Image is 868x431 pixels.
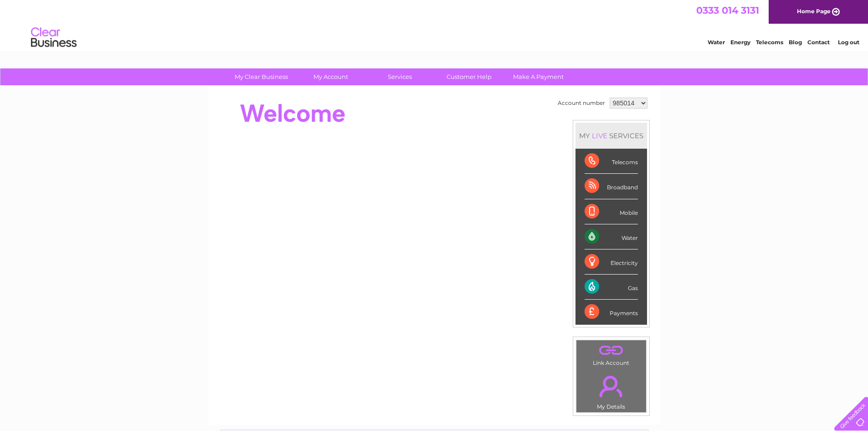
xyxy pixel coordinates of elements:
div: Water [585,224,638,249]
a: . [579,370,644,402]
div: Telecoms [585,149,638,174]
td: Link Account [576,340,647,369]
a: Contact [807,39,830,46]
td: My Details [576,368,647,413]
div: Electricity [585,249,638,275]
div: MY SERVICES [575,123,647,149]
a: Water [708,39,725,46]
a: . [579,343,644,358]
div: Gas [585,275,638,300]
a: 0333 014 3131 [696,5,759,16]
a: My Clear Business [224,68,299,85]
div: Broadband [585,174,638,199]
td: Account number [555,95,607,111]
div: Payments [585,300,638,324]
a: Telecoms [756,39,783,46]
a: Log out [838,39,859,46]
div: Mobile [585,199,638,224]
a: My Account [293,68,368,85]
a: Energy [730,39,750,46]
a: Customer Help [431,68,507,85]
a: Services [362,68,437,85]
a: Make A Payment [501,68,576,85]
div: LIVE [590,131,609,140]
img: logo.png [31,24,77,52]
div: Clear Business is a trading name of Verastar Limited (registered in [GEOGRAPHIC_DATA] No. 3667643... [219,5,650,44]
a: Blog [789,39,802,46]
